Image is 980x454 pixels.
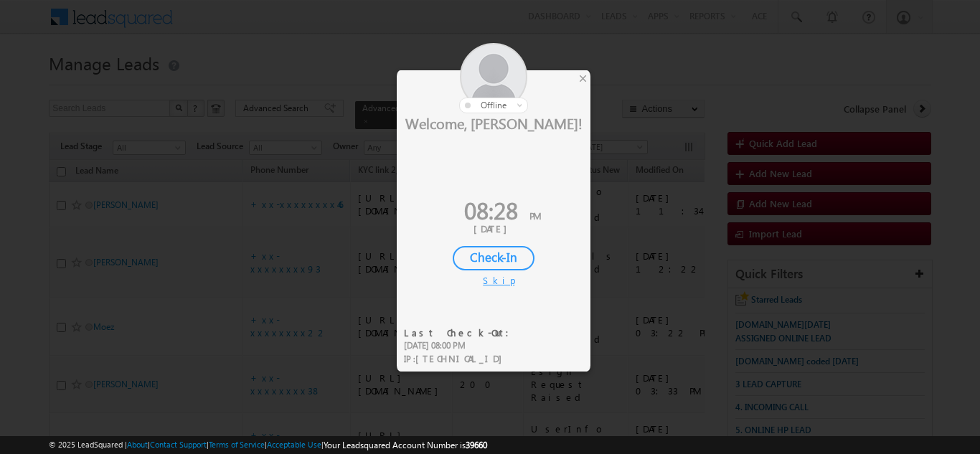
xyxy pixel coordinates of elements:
[453,246,534,270] div: Check-In
[209,440,265,449] a: Terms of Service
[397,113,590,132] div: Welcome, [PERSON_NAME]!
[127,440,148,449] a: About
[464,194,518,226] span: 08:28
[529,209,541,222] span: PM
[49,438,487,452] span: © 2025 LeadSquared | | | | |
[150,440,207,449] a: Contact Support
[404,339,518,352] div: [DATE] 08:00 PM
[466,440,487,450] span: 39660
[575,70,590,86] div: ×
[267,440,321,449] a: Acceptable Use
[415,352,509,364] span: [TECHNICAL_ID]
[404,352,518,366] div: IP :
[481,100,507,110] span: offline
[404,326,518,339] div: Last Check-Out:
[483,274,504,287] div: Skip
[324,440,487,450] span: Your Leadsquared Account Number is
[407,222,580,235] div: [DATE]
